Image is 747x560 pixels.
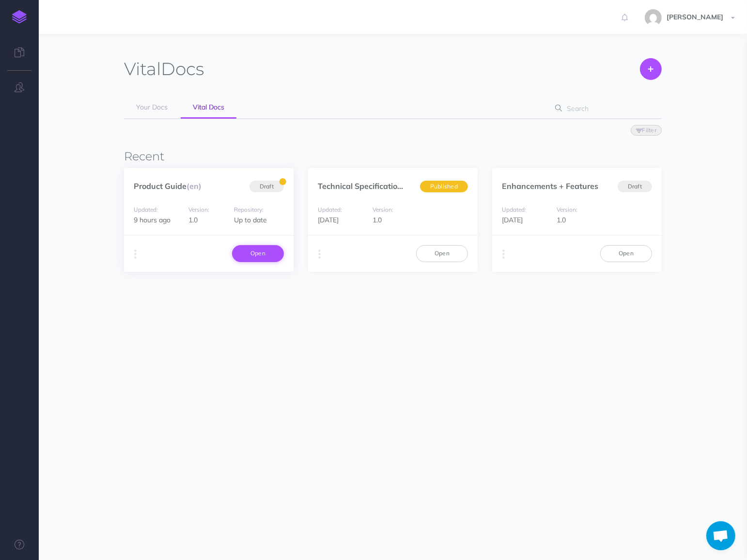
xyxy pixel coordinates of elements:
small: Updated: [134,206,158,213]
a: Open [600,245,652,262]
a: Enhancements + Features [502,181,598,191]
h3: Recent [124,150,662,163]
small: Updated: [502,206,526,213]
span: [DATE] [502,216,523,224]
a: Technical Specificatio... [318,181,403,191]
i: More actions [318,248,321,261]
button: Filter [631,125,662,136]
span: 9 hours ago [134,216,171,224]
span: [PERSON_NAME] [662,13,728,21]
input: Search [564,100,647,117]
div: Open chat [706,521,735,550]
span: 1.0 [557,216,566,224]
small: Version: [188,206,209,213]
i: More actions [134,248,137,261]
small: Version: [557,206,577,213]
a: Vital Docs [181,97,236,119]
img: 5da3de2ef7f569c4e7af1a906648a0de.jpg [645,9,662,26]
span: [DATE] [318,216,339,224]
a: Open [416,245,468,262]
i: More actions [502,248,505,261]
small: Repository: [234,206,264,213]
a: Open [232,245,284,262]
span: Your Docs [136,103,168,111]
small: Updated: [318,206,342,213]
small: Version: [373,206,393,213]
span: Vital Docs [193,103,224,111]
a: Product Guide(en) [134,181,202,191]
span: Vital [124,58,161,79]
h1: Docs [124,58,204,80]
span: 1.0 [373,216,382,224]
span: Up to date [234,216,267,224]
img: logo-mark.svg [12,10,27,24]
span: 1.0 [188,216,198,224]
span: (en) [187,181,202,191]
a: Your Docs [124,97,180,118]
